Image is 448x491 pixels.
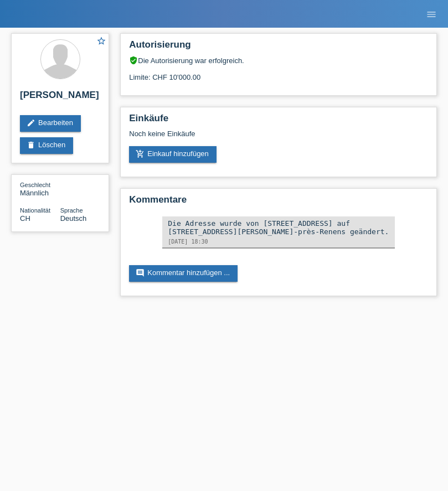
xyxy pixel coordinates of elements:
[129,113,428,130] h2: Einkäufe
[129,146,217,163] a: add_shopping_cartEinkauf hinzufügen
[129,194,428,211] h2: Kommentare
[129,56,138,65] i: verified_user
[168,219,389,236] div: Die Adresse wurde von [STREET_ADDRESS] auf [STREET_ADDRESS][PERSON_NAME]-près-Renens geändert.
[27,118,35,127] i: edit
[20,137,73,154] a: deleteLöschen
[168,239,389,245] div: [DATE] 18:30
[96,36,106,48] a: star_border
[20,207,50,214] span: Nationalität
[136,268,145,277] i: comment
[129,39,428,56] h2: Autorisierung
[60,207,83,214] span: Sprache
[420,11,442,17] a: menu
[20,214,30,223] span: Schweiz
[20,115,81,132] a: editBearbeiten
[136,149,145,158] i: add_shopping_cart
[20,182,50,188] span: Geschlecht
[96,36,106,46] i: star_border
[129,65,428,81] div: Limite: CHF 10'000.00
[20,180,60,197] div: Männlich
[129,265,238,282] a: commentKommentar hinzufügen ...
[129,130,428,146] div: Noch keine Einkäufe
[60,214,87,223] span: Deutsch
[426,9,437,20] i: menu
[20,90,100,106] h2: [PERSON_NAME]
[129,56,428,65] div: Die Autorisierung war erfolgreich.
[27,141,35,149] i: delete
